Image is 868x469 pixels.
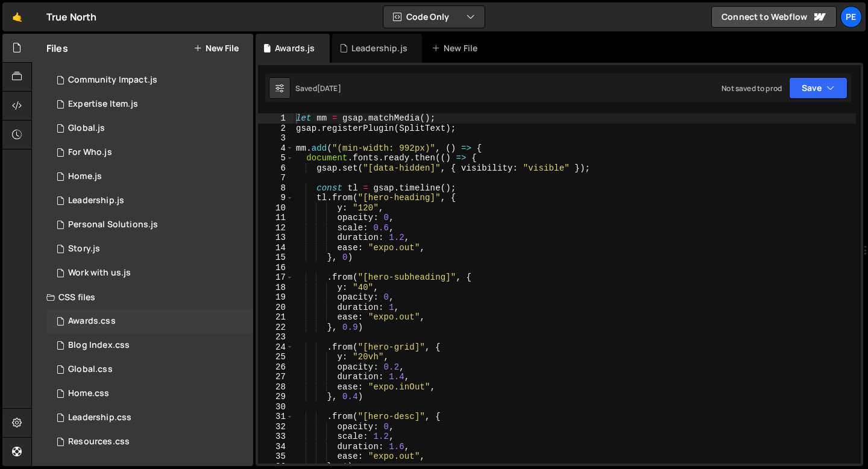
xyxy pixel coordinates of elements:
[258,133,294,143] div: 3
[258,303,294,313] div: 20
[46,213,253,237] div: 15265/41190.js
[258,272,294,283] div: 17
[68,340,130,351] div: Blog Index.css
[68,147,112,158] div: For Who.js
[258,223,294,233] div: 12
[258,292,294,303] div: 19
[68,316,116,327] div: Awards.css
[258,193,294,203] div: 9
[46,382,253,406] div: 15265/40177.css
[258,422,294,432] div: 32
[258,382,294,392] div: 28
[68,268,131,279] div: Work with us.js
[68,388,109,399] div: Home.css
[789,77,848,99] button: Save
[68,195,124,206] div: Leadership.js
[68,244,100,254] div: Story.js
[258,323,294,333] div: 22
[46,68,253,92] div: 15265/41843.js
[68,436,130,447] div: Resources.css
[46,309,253,333] div: 15265/42962.css
[68,219,158,230] div: Personal Solutions.js
[46,92,253,116] div: 15265/41621.js
[193,43,239,53] button: New File
[46,140,253,165] div: 15265/40950.js
[258,153,294,163] div: 5
[68,171,102,182] div: Home.js
[258,283,294,293] div: 18
[258,342,294,353] div: 24
[46,165,253,189] div: 15265/40175.js
[46,189,253,213] div: 15265/41431.js
[258,263,294,273] div: 16
[68,412,131,423] div: Leadership.css
[46,261,253,285] div: 15265/41878.js
[258,392,294,402] div: 29
[258,243,294,253] div: 14
[258,352,294,362] div: 25
[46,237,253,261] div: 15265/41470.js
[258,113,294,124] div: 1
[295,83,341,93] div: Saved
[258,442,294,452] div: 34
[68,123,105,134] div: Global.js
[68,75,157,86] div: Community Impact.js
[32,285,253,309] div: CSS files
[258,362,294,373] div: 26
[46,10,97,24] div: True North
[46,333,253,357] div: 15265/41217.css
[258,124,294,134] div: 2
[258,332,294,342] div: 23
[46,42,68,55] h2: Files
[383,6,485,28] button: Code Only
[317,83,341,93] div: [DATE]
[258,312,294,323] div: 21
[46,116,253,140] div: 15265/40084.js
[46,430,253,454] div: 15265/43572.css
[258,402,294,412] div: 30
[351,42,407,54] div: Leadership.js
[258,173,294,183] div: 7
[711,6,837,28] a: Connect to Webflow
[722,83,782,93] div: Not saved to prod
[275,42,315,54] div: Awards.js
[68,99,138,110] div: Expertise Item.js
[68,364,113,375] div: Global.css
[258,452,294,462] div: 35
[258,163,294,174] div: 6
[258,233,294,243] div: 13
[258,183,294,194] div: 8
[258,372,294,382] div: 27
[258,412,294,422] div: 31
[432,42,482,54] div: New File
[46,406,253,430] div: 15265/41432.css
[258,253,294,263] div: 15
[258,432,294,442] div: 33
[2,2,32,31] a: 🤙
[258,143,294,154] div: 4
[258,213,294,223] div: 11
[258,203,294,213] div: 10
[840,6,862,28] a: Pe
[46,357,253,382] div: 15265/40085.css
